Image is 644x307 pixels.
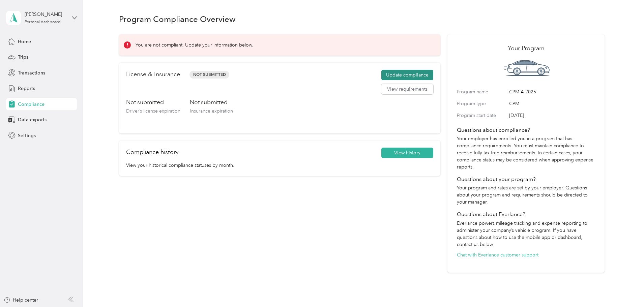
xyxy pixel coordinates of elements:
[18,101,45,108] span: Compliance
[457,126,595,134] h4: Questions about compliance?
[189,71,229,79] span: Not Submitted
[18,132,36,139] span: Settings
[25,11,67,18] div: [PERSON_NAME]
[136,41,253,49] p: You are not compliant. Update your information below.
[509,100,595,107] span: CPM
[126,108,180,114] span: Driver’s license expiration
[381,84,433,95] button: View requirements
[381,148,433,158] button: View history
[25,20,61,24] div: Personal dashboard
[18,85,35,92] span: Reports
[457,100,507,107] label: Program type
[509,112,595,119] span: [DATE]
[457,44,595,53] h2: Your Program
[126,70,180,79] h2: License & Insurance
[509,88,595,95] span: CPM A 2025
[18,54,28,61] span: Trips
[457,210,595,218] h4: Questions about Everlance?
[606,269,644,307] iframe: Everlance-gr Chat Button Frame
[457,175,595,183] h4: Questions about your program?
[381,70,433,81] button: Update compliance
[457,88,507,95] label: Program name
[190,108,233,114] span: Insurance expiration
[18,38,31,45] span: Home
[457,112,507,119] label: Program start date
[4,297,38,304] button: Help center
[119,16,236,23] h1: Program Compliance Overview
[18,116,47,123] span: Data exports
[18,69,45,76] span: Transactions
[457,220,595,248] p: Everlance powers mileage tracking and expense reporting to administer your company’s vehicle prog...
[457,135,595,171] p: Your employer has enrolled you in a program that has compliance requirements. You must maintain c...
[126,162,433,169] p: View your historical compliance statuses by month.
[126,148,178,157] h2: Compliance history
[457,251,538,258] button: Chat with Everlance customer support
[190,98,233,106] h3: Not submitted
[126,98,180,106] h3: Not submitted
[457,184,595,206] p: Your program and rates are set by your employer. Questions about your program and requirements sh...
